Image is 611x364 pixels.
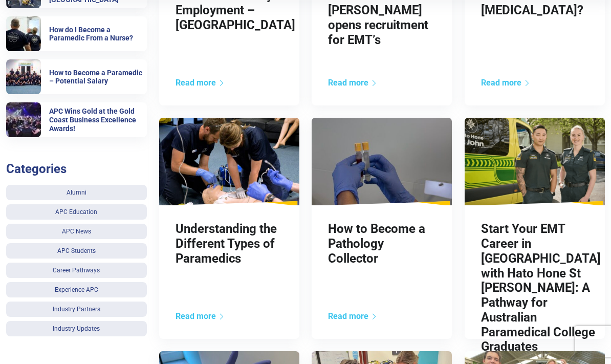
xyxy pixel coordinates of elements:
a: How to Become a Paramedic – Potential Salary How to Become a Paramedic – Potential Salary [6,59,147,94]
a: Read more [176,78,225,88]
a: Read more [328,78,378,88]
a: Read more [481,78,531,88]
a: APC Students [6,243,147,259]
h6: APC Wins Gold at the Gold Coast Business Excellence Awards! [49,107,147,133]
img: How do I Become a Paramedic From a Nurse? [6,16,41,51]
a: Alumni [6,185,147,200]
a: APC Wins Gold at the Gold Coast Business Excellence Awards! APC Wins Gold at the Gold Coast Busin... [6,102,147,137]
a: Career Pathways [6,263,147,278]
a: How to Become a Pathology Collector [328,222,425,266]
a: APC Education [6,204,147,220]
img: Start Your EMT Career in New Zealand with Hato Hone St John: A Pathway for Australian Paramedical... [465,118,605,205]
h3: Categories [6,162,147,177]
a: APC News [6,224,147,239]
a: Start Your EMT Career in [GEOGRAPHIC_DATA] with Hato Hone St [PERSON_NAME]: A Pathway for Austral... [481,222,601,354]
img: Understanding the Different Types of Paramedics [159,118,299,205]
a: How do I Become a Paramedic From a Nurse? How do I Become a Paramedic From a Nurse? [6,16,147,51]
a: Industry Partners [6,302,147,317]
img: How to Become a Paramedic – Potential Salary [6,59,41,94]
h6: How do I Become a Paramedic From a Nurse? [49,26,147,43]
h6: How to Become a Paramedic – Potential Salary [49,69,147,86]
a: Industry Updates [6,321,147,336]
a: Experience APC [6,282,147,297]
a: Understanding the Different Types of Paramedics [176,222,277,266]
img: APC Wins Gold at the Gold Coast Business Excellence Awards! [6,102,41,137]
a: Read more [328,311,378,321]
a: Read more [176,311,225,321]
img: How to Become a Pathology Collector [312,118,452,205]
